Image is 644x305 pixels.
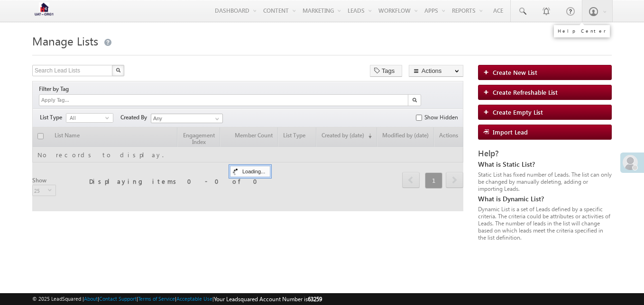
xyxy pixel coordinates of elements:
[424,113,458,122] label: Show Hidden
[39,84,72,94] div: Filter by Tag
[32,295,322,304] span: © 2025 LeadSquared | | | | |
[32,2,56,19] img: Custom Logo
[32,33,98,48] span: Manage Lists
[66,114,105,122] span: All
[478,149,612,158] div: Help?
[40,113,66,122] span: List Type
[370,65,402,77] button: Tags
[483,69,493,75] img: add_icon.png
[84,296,98,302] a: About
[120,113,151,122] span: Created By
[308,296,322,303] span: 63259
[138,296,175,302] a: Terms of Service
[483,129,493,135] img: import_icon.png
[478,171,612,192] div: Static List has fixed number of Leads. The list can only be changed by manually deleting, adding ...
[478,125,612,140] a: Import Lead
[412,98,417,102] img: Search
[478,160,612,169] div: What is Static List?
[493,108,543,116] span: Create Empty List
[99,296,137,302] a: Contact Support
[558,28,606,34] div: Help Center
[483,89,493,95] img: add_icon.png
[478,195,612,203] div: What is Dynamic List?
[478,206,612,241] div: Dynamic List is a set of Leads defined by a specific criteria. The criteria could be attributes o...
[210,114,222,124] a: Show All Items
[493,88,558,96] span: Create Refreshable List
[493,128,528,136] span: Import Lead
[483,109,493,115] img: add_icon.png
[493,68,537,76] span: Create New List
[214,296,322,303] span: Your Leadsquared Account Number is
[409,65,463,77] button: Actions
[116,68,120,72] img: Search
[105,116,113,120] span: select
[176,296,212,302] a: Acceptable Use
[151,114,223,123] input: Type to Search
[40,96,97,104] input: Apply Tag...
[230,166,270,177] div: Loading...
